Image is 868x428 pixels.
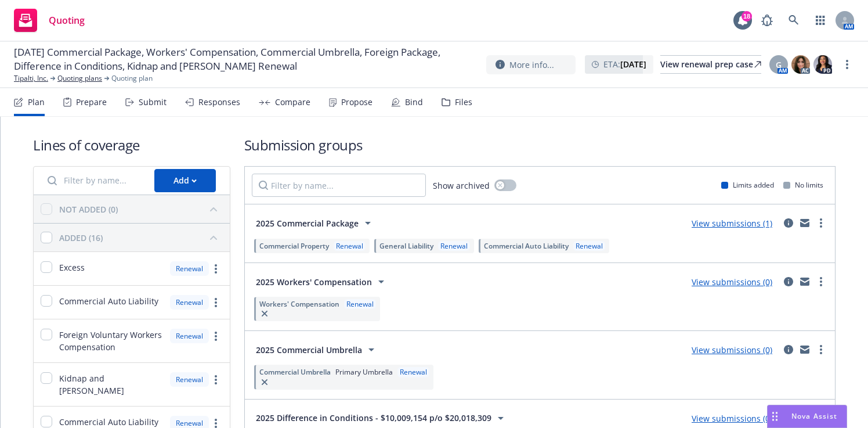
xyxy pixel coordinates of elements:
a: View submissions (0) [692,344,772,355]
a: mail [798,275,812,289]
div: Limits added [721,180,774,190]
div: 18 [742,11,752,21]
a: View submissions (0) [692,276,772,287]
button: Add [154,169,216,192]
span: [DATE] Commercial Package, Workers' Compensation, Commercial Umbrella, Foreign Package, Differenc... [14,45,477,73]
div: NOT ADDED (0) [59,203,118,215]
span: 2025 Commercial Umbrella [256,344,362,356]
a: Search [782,9,805,32]
span: Show archived [433,179,490,192]
div: Plan [28,98,45,107]
a: more [814,343,828,357]
a: more [840,57,854,71]
span: Commercial Auto Liability [59,295,158,307]
a: more [209,373,223,387]
span: Workers' Compensation [259,299,339,309]
h1: Lines of coverage [33,135,230,154]
a: circleInformation [782,275,795,289]
button: Nova Assist [767,405,847,428]
button: NOT ADDED (0) [59,200,223,218]
div: Propose [341,98,372,107]
a: mail [798,216,812,230]
div: Add [173,170,197,192]
button: 2025 Commercial Umbrella [252,338,382,361]
span: Quoting plan [111,73,153,84]
span: Commercial Auto Liability [59,416,158,428]
a: more [814,216,828,230]
div: Responses [198,98,240,107]
span: Commercial Property [259,241,329,251]
div: Renewal [170,261,209,276]
span: Excess [59,261,85,274]
a: View submissions (1) [692,218,772,229]
div: Renewal [438,241,470,251]
span: Primary Umbrella [335,367,393,377]
button: ADDED (16) [59,228,223,247]
div: Renewal [170,329,209,343]
a: circleInformation [782,216,795,230]
img: photo [813,55,832,74]
span: 2025 Workers' Compensation [256,276,372,288]
div: View renewal prep case [660,56,761,73]
img: photo [791,55,810,74]
a: View submissions (0) [692,413,772,424]
div: ADDED (16) [59,232,103,244]
a: mail [798,343,812,357]
div: No limits [783,180,823,190]
button: 2025 Commercial Package [252,211,379,235]
span: ETA : [603,58,646,70]
div: Prepare [76,98,107,107]
input: Filter by name... [252,174,426,197]
span: Commercial Auto Liability [484,241,569,251]
span: Commercial Umbrella [259,367,331,377]
div: Bind [405,98,423,107]
div: Compare [275,98,310,107]
div: Renewal [397,367,429,377]
a: more [209,296,223,310]
a: circleInformation [782,343,795,357]
strong: [DATE] [620,59,646,70]
a: Switch app [809,9,832,32]
span: 2025 Commercial Package [256,217,359,229]
span: Quoting [49,16,85,25]
div: Submit [139,98,167,107]
a: more [209,262,223,276]
h1: Submission groups [244,135,836,154]
button: More info... [486,55,576,74]
span: More info... [509,59,554,71]
span: Kidnap and [PERSON_NAME] [59,372,163,397]
span: Foreign Voluntary Workers Compensation [59,329,163,353]
a: more [814,275,828,289]
span: 2025 Difference in Conditions - $10,009,154 p/o $20,018,309 [256,412,491,424]
a: more [209,329,223,343]
div: Renewal [170,295,209,310]
div: Files [455,98,472,107]
div: Renewal [344,299,376,309]
a: Report a Bug [755,9,779,32]
a: View renewal prep case [660,55,761,74]
a: Quoting plans [57,73,102,84]
a: Tipalti, Inc. [14,73,48,84]
div: Renewal [334,241,366,251]
div: Renewal [170,372,209,387]
span: G [776,59,782,71]
button: 2025 Workers' Compensation [252,270,392,293]
span: Nova Assist [791,411,837,421]
input: Filter by name... [41,169,147,192]
span: General Liability [379,241,433,251]
div: Drag to move [768,405,782,427]
a: Quoting [9,4,89,37]
div: Renewal [573,241,605,251]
